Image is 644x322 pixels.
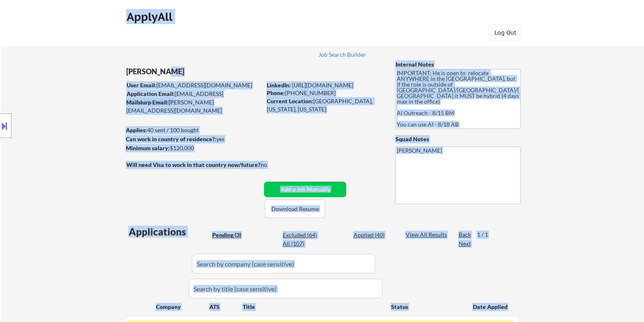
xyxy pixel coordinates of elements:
[189,279,382,298] input: Search by title (case sensitive)
[125,135,216,142] strong: Can work in country of residence?:
[266,82,290,89] strong: LinkedIn:
[212,231,253,239] div: Pending (3)
[283,240,323,248] div: All (107)
[156,303,209,311] div: Company
[126,99,168,106] strong: Mailslurp Email:
[266,97,382,113] div: [GEOGRAPHIC_DATA], [US_STATE], [US_STATE]
[266,98,313,104] strong: Current Location:
[192,254,375,273] input: Search by company (case sensitive)
[126,161,262,168] strong: Will need Visa to work in that country now/future?:
[283,231,323,239] div: Excluded (64)
[266,89,382,97] div: [PHONE_NUMBER]
[209,303,242,311] div: ATS
[292,82,353,89] a: [URL][DOMAIN_NAME]
[242,303,383,311] div: Title
[489,24,521,41] button: Log Out
[473,303,508,311] div: Date Applied
[126,90,261,106] div: [EMAIL_ADDRESS][DOMAIN_NAME]
[266,89,285,96] strong: Phone:
[126,10,174,24] div: ApplyAll
[260,161,284,169] div: no
[265,200,325,218] button: Download Resume
[126,67,293,77] div: [PERSON_NAME]
[126,81,261,89] div: [EMAIL_ADDRESS][DOMAIN_NAME]
[126,90,174,97] strong: Application Email:
[353,231,394,239] div: Applied (40)
[405,231,449,239] div: View All Results
[264,182,346,197] button: Add a Job Manually
[125,144,261,152] div: $120,000
[319,51,366,60] a: Job Search Builder
[125,135,259,143] div: yes
[128,227,209,237] div: Applications
[126,98,261,114] div: [PERSON_NAME][EMAIL_ADDRESS][DOMAIN_NAME]
[125,126,261,134] div: 40 sent / 100 bought
[395,60,521,69] div: Internal Notes
[395,135,521,143] div: Squad Notes
[391,299,461,314] div: Status
[477,231,495,239] div: 1 / 1
[458,231,471,239] div: Back
[319,52,366,58] div: Job Search Builder
[458,240,471,248] div: Next
[125,144,169,151] strong: Minimum salary:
